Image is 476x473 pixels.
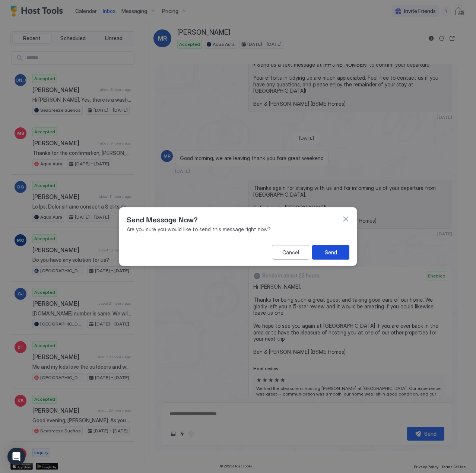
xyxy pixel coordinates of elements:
span: Send Message Now? [127,213,198,225]
div: Cancel [282,248,299,256]
span: Are you sure you would like to send this message right now? [127,226,349,233]
button: Cancel [272,245,309,260]
div: Open Intercom Messenger [7,448,25,466]
div: Send [325,248,337,256]
button: Send [312,245,349,260]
